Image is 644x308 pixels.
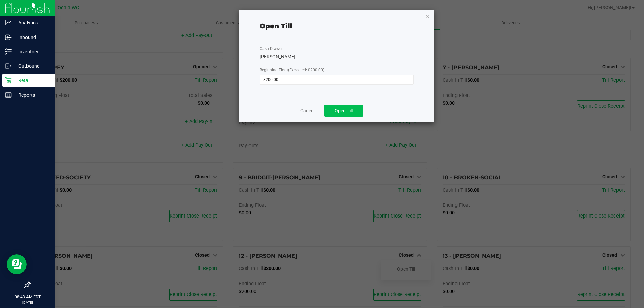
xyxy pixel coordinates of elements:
button: Open Till [324,105,363,117]
inline-svg: Analytics [5,19,12,26]
p: [DATE] [3,300,52,305]
a: Cancel [300,107,314,114]
div: Open Till [260,21,292,31]
p: Outbound [12,62,52,70]
inline-svg: Inbound [5,34,12,41]
inline-svg: Reports [5,91,12,98]
label: Cash Drawer [260,46,283,52]
div: [PERSON_NAME] [260,53,414,60]
iframe: Resource center [7,254,27,274]
p: Reports [12,91,52,99]
inline-svg: Inventory [5,48,12,55]
p: Inventory [12,48,52,56]
p: 08:43 AM EDT [3,294,52,300]
p: Analytics [12,19,52,27]
span: Beginning Float [260,68,324,72]
p: Inbound [12,33,52,41]
p: Retail [12,76,52,84]
span: (Expected: $200.00) [288,68,324,72]
inline-svg: Outbound [5,63,12,69]
inline-svg: Retail [5,77,12,84]
span: Open Till [335,108,353,113]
